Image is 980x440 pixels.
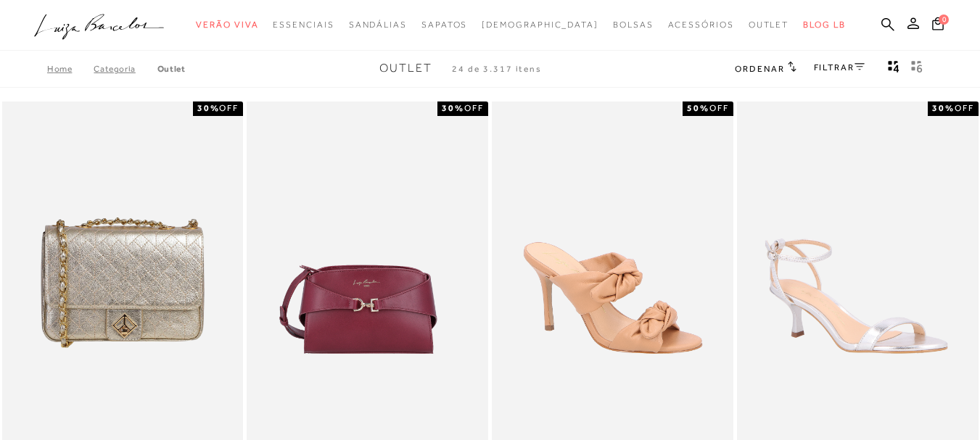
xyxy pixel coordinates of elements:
span: Acessórios [668,20,734,30]
span: Verão Viva [196,20,258,30]
a: noSubCategoriesText [613,12,654,38]
span: BLOG LB [803,20,845,30]
span: 0 [939,14,949,25]
a: Home [47,64,94,74]
span: Sapatos [421,20,467,30]
span: OFF [955,103,974,113]
span: Outlet [749,20,789,30]
a: noSubCategoriesText [421,12,467,38]
a: noSubCategoriesText [273,12,334,38]
strong: 30% [932,103,955,113]
span: Bolsas [613,20,654,30]
a: FILTRAR [814,62,865,72]
span: 24 de 3.317 itens [452,64,542,74]
strong: 50% [687,103,709,113]
a: noSubCategoriesText [749,12,789,38]
span: Essenciais [273,20,334,30]
span: OFF [219,103,239,113]
a: Outlet [157,64,186,74]
a: noSubCategoriesText [668,12,734,38]
button: Mostrar 4 produtos por linha [884,59,904,78]
a: BLOG LB [803,12,845,38]
strong: 30% [197,103,220,113]
button: 0 [928,16,948,36]
a: noSubCategoriesText [482,12,598,38]
a: noSubCategoriesText [349,12,407,38]
button: gridText6Desc [907,59,927,78]
span: Outlet [379,62,432,75]
span: OFF [709,103,729,113]
a: Categoria [94,64,157,74]
span: Sandálias [349,20,407,30]
span: [DEMOGRAPHIC_DATA] [482,20,598,30]
a: noSubCategoriesText [196,12,258,38]
strong: 30% [442,103,464,113]
span: Ordenar [735,64,784,74]
span: OFF [464,103,484,113]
